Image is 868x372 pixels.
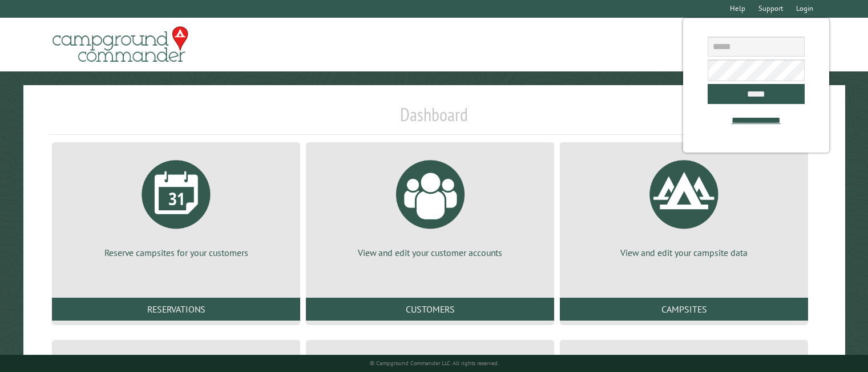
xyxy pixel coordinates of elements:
p: Reserve campsites for your customers [66,246,286,259]
a: View and edit your campsite data [574,151,794,259]
a: View and edit your customer accounts [320,151,540,259]
a: Campsites [560,298,808,321]
p: View and edit your customer accounts [320,246,540,259]
a: Reserve campsites for your customers [66,151,286,259]
a: Customers [306,298,554,321]
h1: Dashboard [49,103,819,135]
a: Reservations [52,298,300,321]
img: Campground Commander [49,22,192,67]
small: © Campground Commander LLC. All rights reserved. [370,359,499,367]
p: View and edit your campsite data [574,246,794,259]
